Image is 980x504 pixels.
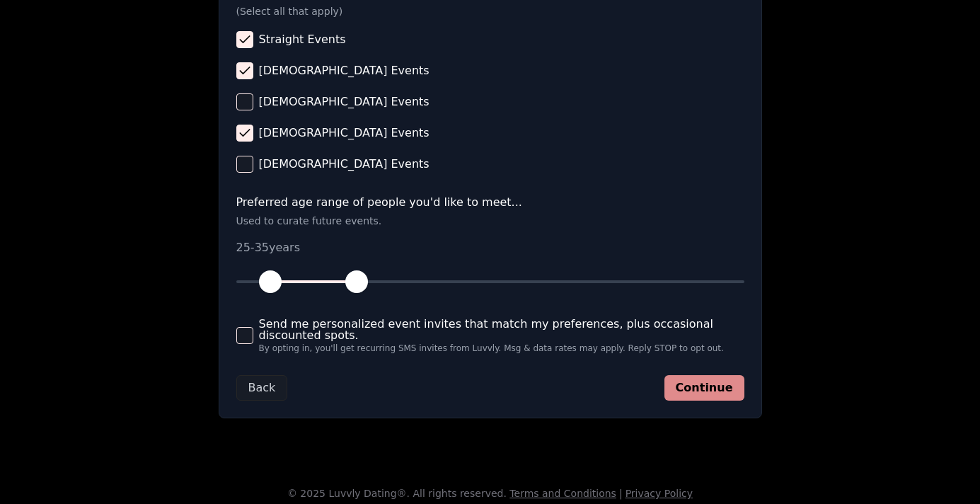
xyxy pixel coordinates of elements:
button: [DEMOGRAPHIC_DATA] Events [236,156,253,173]
button: [DEMOGRAPHIC_DATA] Events [236,93,253,110]
span: | [619,488,623,499]
button: Continue [664,375,744,401]
button: Straight Events [236,31,253,48]
span: [DEMOGRAPHIC_DATA] Events [259,159,430,170]
span: [DEMOGRAPHIC_DATA] Events [259,96,430,108]
span: Send me personalized event invites that match my preferences, plus occasional discounted spots. [259,319,744,341]
p: (Select all that apply) [236,4,744,18]
span: [DEMOGRAPHIC_DATA] Events [259,127,430,139]
span: By opting in, you'll get recurring SMS invites from Luvvly. Msg & data rates may apply. Reply STO... [259,344,744,353]
button: [DEMOGRAPHIC_DATA] Events [236,62,253,79]
button: Send me personalized event invites that match my preferences, plus occasional discounted spots.By... [236,327,253,344]
a: Privacy Policy [626,488,693,499]
span: Straight Events [259,34,346,45]
label: Preferred age range of people you'd like to meet... [236,197,744,208]
p: Used to curate future events. [236,214,744,228]
a: Terms and Conditions [509,488,616,499]
button: Back [236,375,288,401]
button: [DEMOGRAPHIC_DATA] Events [236,125,253,142]
span: [DEMOGRAPHIC_DATA] Events [259,65,430,76]
p: 25 - 35 years [236,239,744,256]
